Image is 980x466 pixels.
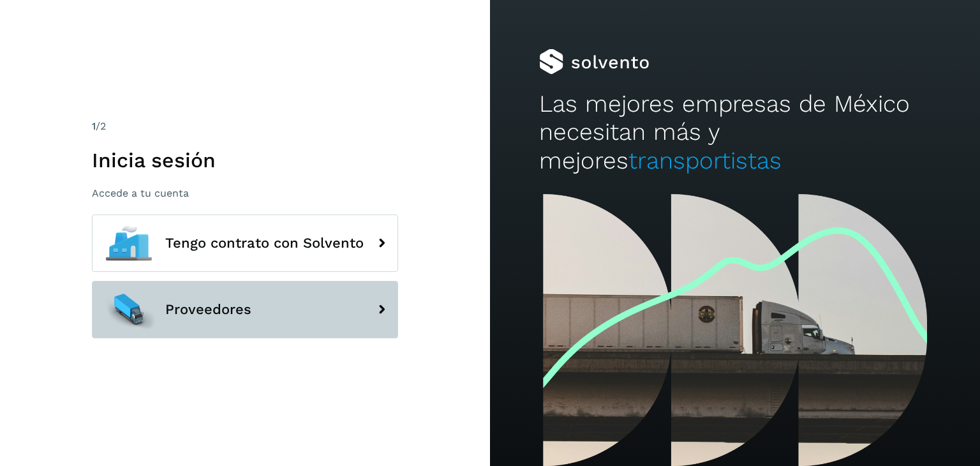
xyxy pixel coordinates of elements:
button: Tengo contrato con Solvento [92,214,398,272]
span: Proveedores [165,302,251,317]
p: Accede a tu cuenta [92,187,398,199]
span: 1 [92,120,96,132]
span: transportistas [628,147,782,174]
button: Proveedores [92,281,398,338]
div: /2 [92,119,398,134]
h2: Las mejores empresas de México necesitan más y mejores [539,90,931,175]
h1: Inicia sesión [92,148,398,172]
span: Tengo contrato con Solvento [165,236,364,251]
